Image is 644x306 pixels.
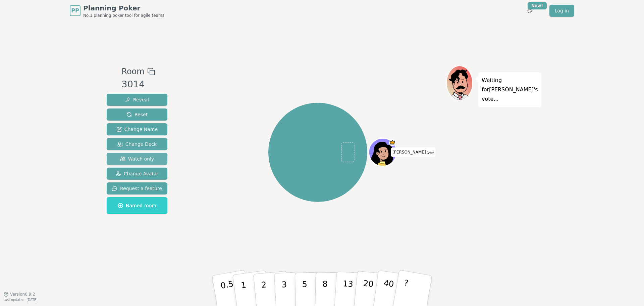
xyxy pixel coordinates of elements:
button: Request a feature [107,182,167,194]
span: Named room [118,202,156,209]
span: Reset [126,111,148,118]
span: Reveal [125,96,149,103]
span: Change Deck [117,141,157,147]
span: PP [71,7,79,15]
span: Yasmin is the host [389,139,396,146]
a: Log in [549,5,574,17]
button: Change Deck [107,138,167,150]
span: (you) [426,151,434,154]
button: Change Name [107,123,167,135]
button: Reveal [107,94,167,106]
button: Version0.9.2 [3,292,35,297]
span: Room [121,65,144,78]
button: Reset [107,108,167,121]
span: Last updated: [DATE] [3,298,38,302]
span: Change Name [116,126,158,133]
span: Watch only [120,156,154,162]
span: Request a feature [112,185,162,192]
span: Version 0.9.2 [10,292,35,297]
span: Click to change your name [391,147,435,157]
a: PPPlanning PokerNo.1 planning poker tool for agile teams [70,3,164,18]
button: Watch only [107,153,167,165]
span: Planning Poker [83,3,164,13]
div: 3014 [121,78,155,91]
button: Click to change your avatar [370,139,396,165]
span: Change Avatar [116,170,159,177]
div: New! [528,2,547,9]
span: No.1 planning poker tool for agile teams [83,13,164,18]
button: Named room [107,197,167,214]
p: Waiting for [PERSON_NAME] 's vote... [482,76,538,104]
button: New! [524,5,536,17]
button: Change Avatar [107,168,167,180]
